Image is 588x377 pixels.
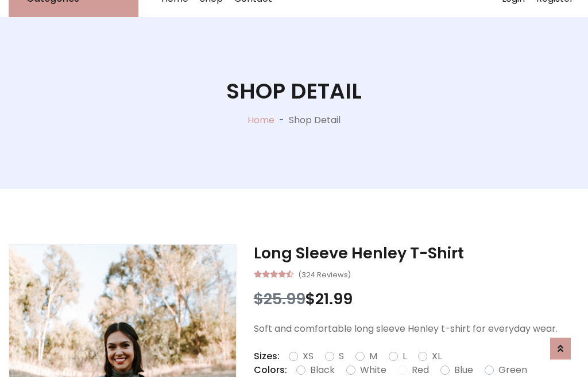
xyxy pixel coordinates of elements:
[339,349,344,363] label: S
[412,363,429,377] label: Red
[403,349,407,363] label: L
[254,363,287,377] p: Colors:
[303,349,314,363] label: XS
[226,78,362,104] h1: Shop Detail
[498,363,527,377] label: Green
[432,349,442,363] label: XL
[247,113,274,127] a: Home
[360,363,386,377] label: White
[254,322,579,336] p: Soft and comfortable long sleeve Henley t-shirt for everyday wear.
[254,288,305,309] span: $25.99
[254,349,280,363] p: Sizes:
[298,267,351,281] small: (324 Reviews)
[310,363,335,377] label: Black
[274,113,289,127] p: -
[254,290,579,308] h3: $
[254,244,579,262] h3: Long Sleeve Henley T-Shirt
[369,349,377,363] label: M
[289,113,341,127] p: Shop Detail
[315,288,353,309] span: 21.99
[454,363,473,377] label: Blue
